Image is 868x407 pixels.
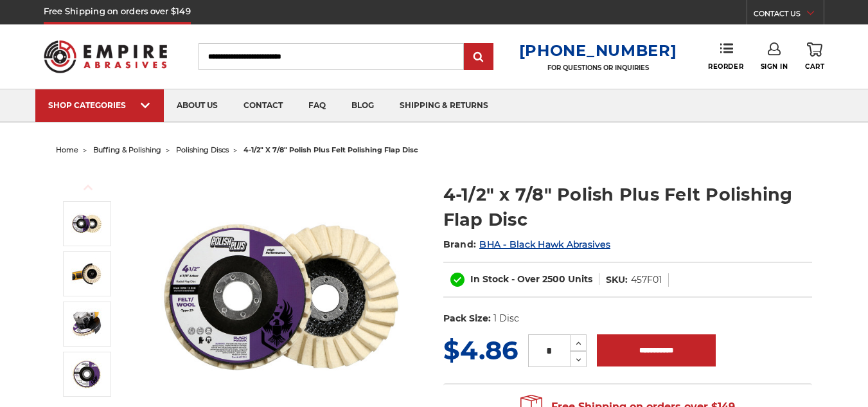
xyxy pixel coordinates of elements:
[387,89,501,122] a: shipping & returns
[631,273,662,287] dd: 457F01
[754,6,824,24] a: CONTACT US
[93,145,161,154] a: buffing & polishing
[73,174,103,201] button: Previous
[71,308,103,340] img: angle grinder buffing flap disc
[466,44,492,70] input: Submit
[71,258,103,290] img: felt flap disc for angle grinder
[71,358,103,390] img: BHA 4.5 inch polish plus flap disc
[296,89,339,122] a: faq
[519,41,677,60] a: [PHONE_NUMBER]
[606,273,628,287] dt: SKU:
[176,145,229,154] a: polishing discs
[519,64,677,72] p: FOR QUESTIONS OR INQUIRIES
[443,182,812,232] h1: 4-1/2" x 7/8" Polish Plus Felt Polishing Flap Disc
[470,273,509,285] span: In Stock
[164,89,231,122] a: about us
[71,208,103,240] img: buffing and polishing felt flap disc
[805,62,824,71] span: Cart
[479,239,610,250] a: BHA - Black Hawk Abrasives
[761,62,788,71] span: Sign In
[542,273,565,285] span: 2500
[56,145,78,154] a: home
[339,89,387,122] a: blog
[708,62,743,71] span: Reorder
[44,32,167,80] img: Empire Abrasives
[493,312,519,325] dd: 1 Disc
[231,89,296,122] a: contact
[805,42,824,71] a: Cart
[443,312,491,325] dt: Pack Size:
[443,239,477,250] span: Brand:
[48,100,151,110] div: SHOP CATEGORIES
[244,145,418,154] span: 4-1/2" x 7/8" polish plus felt polishing flap disc
[443,334,518,366] span: $4.86
[708,42,743,70] a: Reorder
[568,273,592,285] span: Units
[511,273,540,285] span: - Over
